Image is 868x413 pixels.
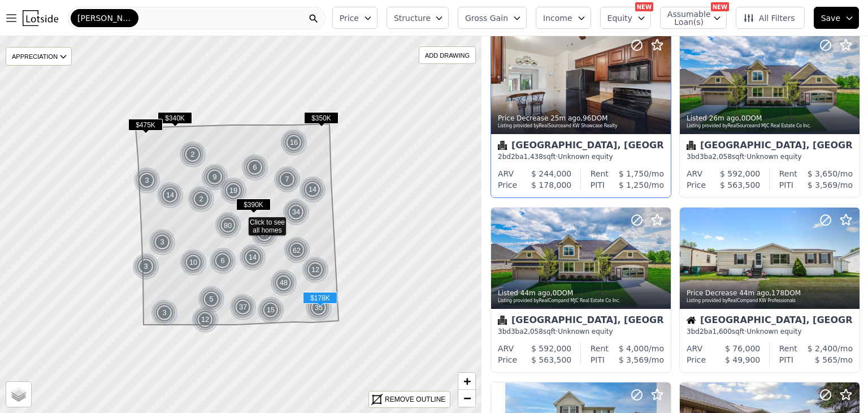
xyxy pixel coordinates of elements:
[283,199,310,226] img: g1.png
[214,211,242,240] div: 80
[607,12,632,24] span: Equity
[241,154,268,181] div: 6
[128,119,163,135] div: $475K
[713,153,732,161] span: 2,058
[133,167,160,194] div: 3
[270,269,298,296] img: g1.png
[498,152,664,161] div: 2 bd 2 ba sqft · Unknown equity
[179,141,206,168] div: 2
[77,12,132,24] span: [PERSON_NAME]
[385,394,445,405] div: REMOVE OUTLINE
[149,229,176,256] div: 3
[419,47,475,63] div: ADD DRAWING
[304,112,338,124] span: $350K
[725,344,760,353] span: $ 76,000
[299,176,327,203] img: g1.png
[498,141,664,152] div: [GEOGRAPHIC_DATA], [GEOGRAPHIC_DATA]
[605,179,664,191] div: /mo
[687,343,702,354] div: ARV
[711,2,729,11] div: NEW
[214,211,243,240] img: g2.png
[198,286,225,313] div: 5
[739,289,769,297] time: 2025-08-25 20:43
[687,289,854,298] div: Price Decrease , 178 DOM
[23,10,58,26] img: Lotside
[498,316,664,327] div: [GEOGRAPHIC_DATA], [GEOGRAPHIC_DATA]
[387,7,449,29] button: Structure
[531,180,571,190] span: $ 178,000
[201,164,228,191] div: 9
[815,355,837,364] span: $ 565
[543,12,572,24] span: Income
[520,289,550,297] time: 2025-08-25 20:43
[687,141,696,150] img: Condominium
[229,294,257,321] img: g1.png
[198,286,225,313] img: g1.png
[209,247,236,274] div: 6
[720,180,760,190] span: $ 563,500
[591,179,605,191] div: PITI
[536,7,591,29] button: Income
[151,299,178,326] div: 3
[498,179,517,191] div: Price
[149,229,176,256] img: g1.png
[270,269,297,296] div: 48
[779,354,793,365] div: PITI
[498,141,507,150] img: Condominium
[498,354,517,365] div: Price
[458,7,527,29] button: Gross Gain
[280,129,307,156] div: 16
[687,152,853,161] div: 3 bd 3 ba sqft · Unknown equity
[687,316,853,327] div: [GEOGRAPHIC_DATA], [GEOGRAPHIC_DATA]
[463,391,471,405] span: −
[779,179,793,191] div: PITI
[779,168,797,179] div: Rent
[280,129,308,156] img: g1.png
[687,123,854,130] div: Listing provided by RealSource and MJC Real Estate Co Inc.
[229,294,257,321] div: 37
[679,207,859,373] a: Price Decrease 44m ago,178DOMListing provided byRealCompand KW ProfessionalsHouse[GEOGRAPHIC_DATA...
[687,179,706,191] div: Price
[491,207,670,373] a: Listed 44m ago,0DOMListing provided byRealCompand MJC Real Estate Co Inc.Condominium[GEOGRAPHIC_D...
[743,12,795,24] span: All Filters
[192,306,219,333] div: 12
[609,168,664,179] div: /mo
[458,373,475,390] a: Zoom in
[619,344,649,353] span: $ 4,000
[591,343,609,354] div: Rent
[498,114,665,123] div: Price Decrease , 96 DOM
[491,32,670,198] a: Price Decrease 25m ago,96DOMListing provided byRealSourceand KW Showcase RealtyCondominium[GEOGRA...
[524,328,543,335] span: 2,058
[779,343,797,354] div: Rent
[151,299,179,326] img: g1.png
[188,186,215,213] div: 2
[687,327,853,336] div: 3 bd 2 ba sqft · Unknown equity
[251,220,278,247] div: 23
[180,249,207,276] img: g1.png
[6,47,72,66] div: APPRECIATION
[814,7,859,29] button: Save
[709,114,739,122] time: 2025-08-25 21:02
[236,199,271,210] span: $390K
[687,354,706,365] div: Price
[340,12,359,24] span: Price
[619,355,649,364] span: $ 3,569
[283,199,310,226] div: 34
[498,298,665,304] div: Listing provided by RealComp and MJC Real Estate Co Inc.
[220,177,248,204] img: g1.png
[591,168,609,179] div: Rent
[821,12,840,24] span: Save
[209,247,237,274] img: g1.png
[241,154,269,181] img: g1.png
[524,153,543,161] span: 1,438
[132,253,160,280] img: g1.png
[808,180,837,190] span: $ 3,569
[531,344,571,353] span: $ 592,000
[736,7,805,29] button: All Filters
[179,141,207,168] img: g1.png
[498,168,514,179] div: ARV
[257,296,285,324] img: g1.png
[303,292,337,304] span: $178K
[667,10,704,26] span: Assumable Loan(s)
[498,123,665,130] div: Listing provided by RealSource and KW Showcase Realty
